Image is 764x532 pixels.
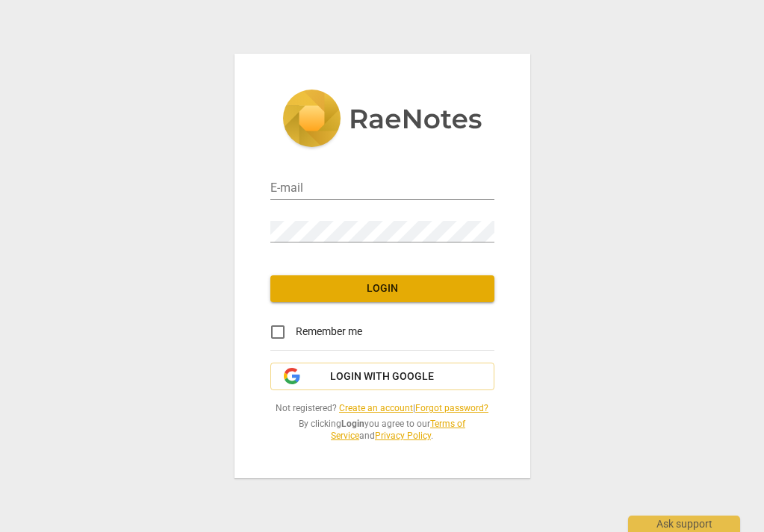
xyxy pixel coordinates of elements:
[415,403,488,413] a: Forgot password?
[270,363,494,391] button: Login with Google
[270,275,494,302] button: Login
[270,418,494,442] span: By clicking you agree to our and .
[330,369,434,384] span: Login with Google
[270,402,494,415] span: Not registered? |
[282,90,482,151] img: 5ac2273c67554f335776073100b6d88f.svg
[375,431,431,441] a: Privacy Policy
[628,516,740,532] div: Ask support
[341,419,364,429] b: Login
[282,281,482,296] span: Login
[339,403,413,413] a: Create an account
[296,324,362,339] span: Remember me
